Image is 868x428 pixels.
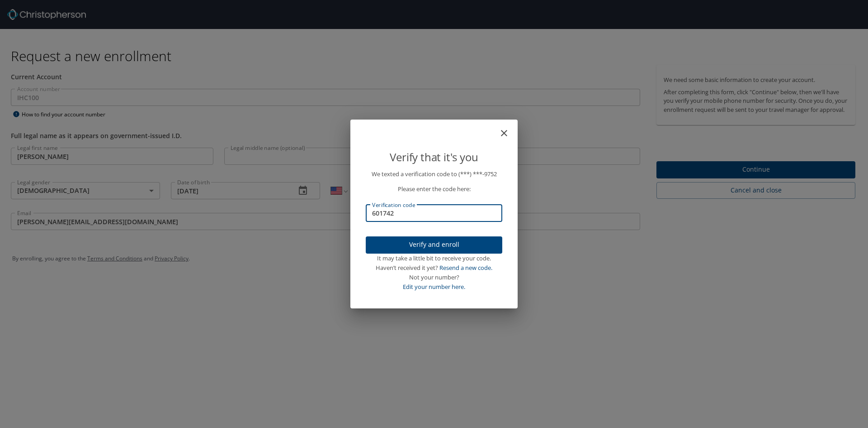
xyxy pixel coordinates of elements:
span: Verify and enroll [373,239,495,250]
div: It may take a little bit to receive your code. [366,254,502,263]
p: We texted a verification code to (***) ***- 9752 [366,169,502,179]
a: Resend a new code. [439,264,492,272]
p: Verify that it's you [366,149,502,166]
div: Haven’t received it yet? [366,263,502,273]
button: Verify and enroll [366,236,502,254]
p: Please enter the code here: [366,184,502,194]
a: Edit your number here. [403,283,465,291]
button: close [503,123,514,134]
div: Not your number? [366,273,502,282]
